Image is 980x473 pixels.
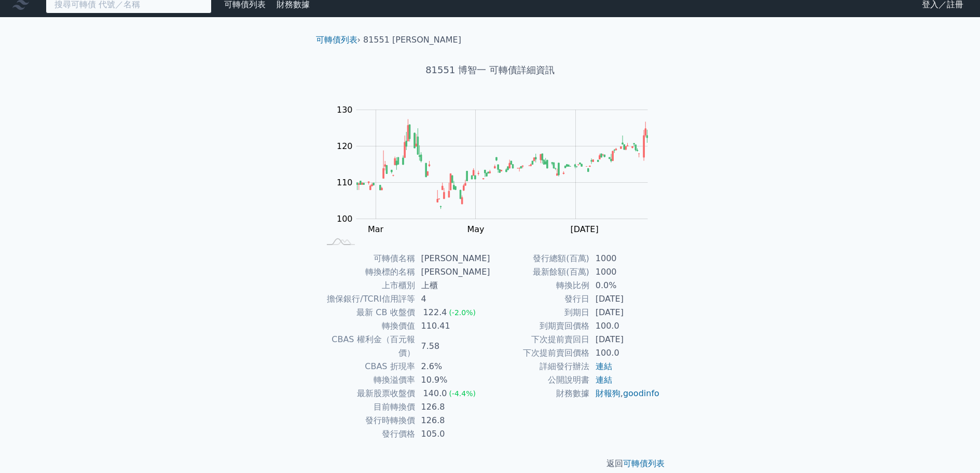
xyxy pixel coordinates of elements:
[415,400,490,414] td: 126.8
[490,319,589,333] td: 到期賣回價格
[415,252,490,265] td: [PERSON_NAME]
[589,387,660,400] td: ,
[320,265,415,279] td: 轉換標的名稱
[490,292,589,306] td: 發行日
[415,360,490,373] td: 2.6%
[415,427,490,441] td: 105.0
[589,292,660,306] td: [DATE]
[320,292,415,306] td: 擔保銀行/TCRI信用評等
[363,34,461,46] li: 81551 [PERSON_NAME]
[596,375,612,385] a: 連結
[337,141,353,151] tspan: 120
[320,427,415,441] td: 發行價格
[320,373,415,387] td: 轉換溢價率
[623,458,665,468] a: 可轉債列表
[320,387,415,400] td: 最新股票收盤價
[490,387,589,400] td: 財務數據
[320,333,415,360] td: CBAS 權利金（百元報價）
[320,252,415,265] td: 可轉債名稱
[623,388,659,398] a: goodinfo
[332,105,664,234] g: Chart
[320,414,415,427] td: 發行時轉換價
[337,178,353,187] tspan: 110
[320,279,415,292] td: 上市櫃別
[415,265,490,279] td: [PERSON_NAME]
[449,389,476,398] span: (-4.4%)
[589,346,660,360] td: 100.0
[490,252,589,265] td: 發行總額(百萬)
[589,279,660,292] td: 0.0%
[449,308,476,317] span: (-2.0%)
[490,373,589,387] td: 公開說明書
[320,319,415,333] td: 轉換價值
[415,333,490,360] td: 7.58
[490,360,589,373] td: 詳細發行辦法
[415,373,490,387] td: 10.9%
[337,214,353,224] tspan: 100
[415,292,490,306] td: 4
[421,387,449,400] div: 140.0
[589,333,660,346] td: [DATE]
[415,319,490,333] td: 110.41
[490,333,589,346] td: 下次提前賣回日
[596,361,612,371] a: 連結
[490,306,589,319] td: 到期日
[596,388,620,398] a: 財報狗
[589,306,660,319] td: [DATE]
[490,279,589,292] td: 轉換比例
[571,224,599,234] tspan: [DATE]
[421,306,449,319] div: 122.4
[337,105,353,115] tspan: 130
[589,252,660,265] td: 1000
[490,346,589,360] td: 下次提前賣回價格
[368,224,384,234] tspan: Mar
[589,265,660,279] td: 1000
[415,414,490,427] td: 126.8
[316,34,361,46] li: ›
[589,319,660,333] td: 100.0
[415,279,490,292] td: 上櫃
[320,360,415,373] td: CBAS 折現率
[308,63,673,77] h1: 81551 博智一 可轉債詳細資訊
[490,265,589,279] td: 最新餘額(百萬)
[467,224,484,234] tspan: May
[308,457,673,470] p: 返回
[320,400,415,414] td: 目前轉換價
[320,306,415,319] td: 最新 CB 收盤價
[316,35,357,45] a: 可轉債列表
